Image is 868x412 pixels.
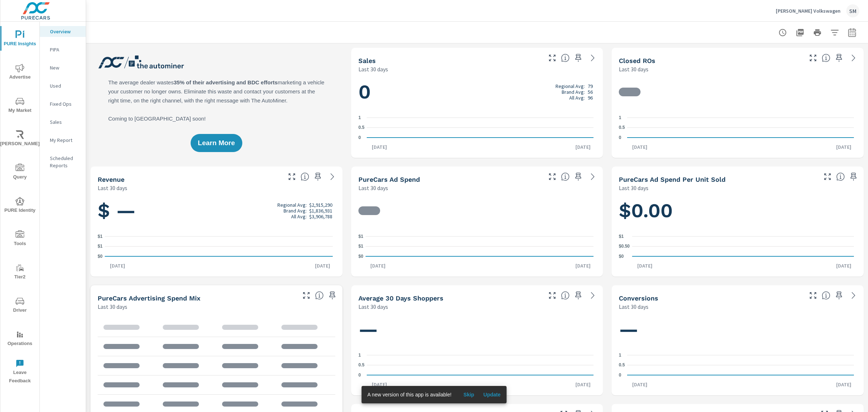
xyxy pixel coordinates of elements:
span: Save this to your personalized report [833,52,845,64]
button: Select Date Range [845,25,859,40]
a: See more details in report [587,290,599,301]
div: Overview [40,26,86,37]
text: 1 [619,353,621,358]
span: PURE Identity [3,197,37,215]
p: New [50,64,80,71]
button: Skip [457,389,480,400]
span: Save this to your personalized report [573,52,584,64]
button: Print Report [810,25,825,40]
div: New [40,62,86,73]
button: Make Fullscreen [822,171,833,182]
text: 0 [619,373,621,378]
text: 1 [619,115,621,120]
text: 0.5 [358,363,365,368]
p: [DATE] [365,262,391,269]
a: See more details in report [327,171,338,182]
button: Make Fullscreen [546,290,558,301]
p: [DATE] [627,381,652,388]
p: [DATE] [310,262,335,269]
p: [DATE] [570,143,596,151]
h5: Closed ROs [619,57,655,64]
span: Operations [3,330,37,348]
button: "Export Report to PDF" [793,25,807,40]
p: [DATE] [105,262,130,269]
span: The number of dealer-specified goals completed by a visitor. [Source: This data is provided by th... [822,291,830,300]
text: $0 [358,254,363,259]
span: Leave Feedback [3,359,37,385]
span: Driver [3,297,37,315]
p: 56 [588,89,593,95]
div: SM [846,4,859,17]
p: Last 30 days [619,65,648,73]
button: Make Fullscreen [807,52,819,64]
p: Sales [50,118,80,126]
span: Number of vehicles sold by the dealership over the selected date range. [Source: This data is sou... [561,54,570,62]
p: Last 30 days [358,184,388,192]
p: Regional Avg: [277,202,307,208]
text: 0.5 [358,125,365,130]
span: Average cost of advertising per each vehicle sold at the dealer over the selected date range. The... [836,172,845,181]
p: Last 30 days [358,65,388,73]
h1: — [619,317,856,342]
p: [DATE] [627,143,652,151]
h5: PureCars Ad Spend [358,176,420,183]
span: Number of Repair Orders Closed by the selected dealership group over the selected time range. [So... [822,54,830,62]
p: [DATE] [831,381,856,388]
p: [DATE] [367,381,392,388]
button: Make Fullscreen [546,52,558,64]
text: 1 [358,115,361,120]
h1: — [358,317,596,342]
h5: PureCars Ad Spend Per Unit Sold [619,176,726,183]
span: Save this to your personalized report [573,290,584,301]
p: Overview [50,28,80,35]
span: A rolling 30 day total of daily Shoppers on the dealership website, averaged over the selected da... [561,291,570,300]
p: $2,915,290 [309,202,332,208]
h5: PureCars Advertising Spend Mix [98,294,200,302]
p: 96 [588,95,593,101]
a: See more details in report [848,52,859,64]
text: $0.50 [619,244,630,249]
div: nav menu [0,22,39,388]
p: Last 30 days [358,302,388,311]
text: 0 [619,135,621,140]
div: Fixed Ops [40,98,86,109]
span: Save this to your personalized report [833,290,845,301]
text: 0 [358,373,361,378]
p: Brand Avg: [562,89,585,95]
h1: $0.00 [619,198,856,223]
a: See more details in report [587,52,599,64]
p: Last 30 days [98,302,127,311]
text: $1 [358,234,363,239]
p: Last 30 days [619,302,648,311]
p: Regional Avg: [556,83,585,89]
span: This table looks at how you compare to the amount of budget you spend per channel as opposed to y... [315,291,324,300]
button: Make Fullscreen [546,171,558,182]
span: Query [3,164,37,181]
span: My Market [3,97,37,115]
text: 0.5 [619,125,625,130]
span: PURE Insights [3,30,37,48]
text: 0 [358,135,361,140]
div: Sales [40,117,86,127]
p: [DATE] [831,262,856,269]
p: [DATE] [632,262,658,269]
text: $0 [98,254,103,259]
button: Apply Filters [827,25,842,40]
p: Scheduled Reports [50,155,80,169]
p: [DATE] [570,381,596,388]
span: [PERSON_NAME] [3,130,37,148]
span: Tools [3,230,37,248]
text: 1 [358,353,361,358]
p: All Avg: [291,214,307,219]
span: Save this to your personalized report [573,171,584,182]
p: [DATE] [831,143,856,151]
h5: Average 30 Days Shoppers [358,294,443,302]
h5: Sales [358,57,376,64]
span: Save this to your personalized report [848,171,859,182]
span: Tier2 [3,264,37,281]
button: Make Fullscreen [301,290,312,301]
div: PIPA [40,44,86,55]
text: $1 [98,234,103,239]
p: [DATE] [367,143,392,151]
a: See more details in report [848,290,859,301]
